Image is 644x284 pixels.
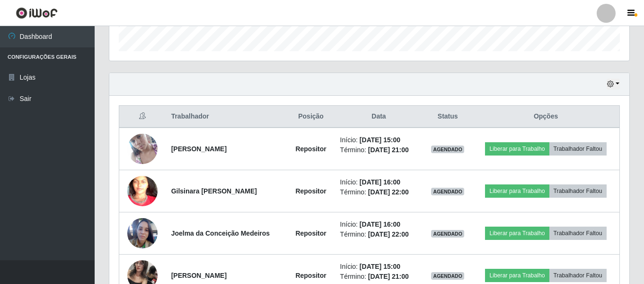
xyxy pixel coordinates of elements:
button: Trabalhador Faltou [549,227,607,240]
button: Trabalhador Faltou [549,184,607,198]
li: Término: [340,187,418,197]
time: [DATE] 22:00 [368,188,409,196]
li: Início: [340,262,418,272]
button: Trabalhador Faltou [549,269,607,282]
img: 1754014885727.jpeg [127,213,158,254]
li: Término: [340,145,418,155]
button: Liberar para Trabalho [485,269,549,282]
strong: Joelma da Conceição Medeiros [171,229,270,237]
strong: Repositor [295,229,326,237]
li: Início: [340,220,418,229]
img: 1628271244301.jpeg [127,122,158,176]
th: Status [423,106,472,128]
span: AGENDADO [431,230,464,238]
strong: [PERSON_NAME] [171,145,227,153]
time: [DATE] 22:00 [368,230,409,238]
time: [DATE] 21:00 [368,273,409,280]
img: CoreUI Logo [16,7,58,19]
span: AGENDADO [431,146,464,153]
time: [DATE] 15:00 [360,263,400,270]
img: 1630764060757.jpeg [127,158,158,224]
th: Data [335,106,423,128]
time: [DATE] 15:00 [360,136,400,144]
th: Opções [472,106,619,128]
strong: Repositor [295,272,326,279]
button: Liberar para Trabalho [485,142,549,156]
button: Liberar para Trabalho [485,184,549,198]
li: Término: [340,272,418,282]
span: AGENDADO [431,188,464,195]
strong: Gilsinara [PERSON_NAME] [171,187,257,195]
li: Início: [340,177,418,187]
strong: Repositor [295,145,326,153]
span: AGENDADO [431,272,464,280]
button: Liberar para Trabalho [485,227,549,240]
button: Trabalhador Faltou [549,142,607,156]
strong: Repositor [295,187,326,195]
time: [DATE] 21:00 [368,146,409,154]
time: [DATE] 16:00 [360,178,400,186]
li: Término: [340,229,418,239]
strong: [PERSON_NAME] [171,272,227,279]
th: Posição [288,106,335,128]
li: Início: [340,135,418,145]
time: [DATE] 16:00 [360,220,400,228]
th: Trabalhador [166,106,288,128]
